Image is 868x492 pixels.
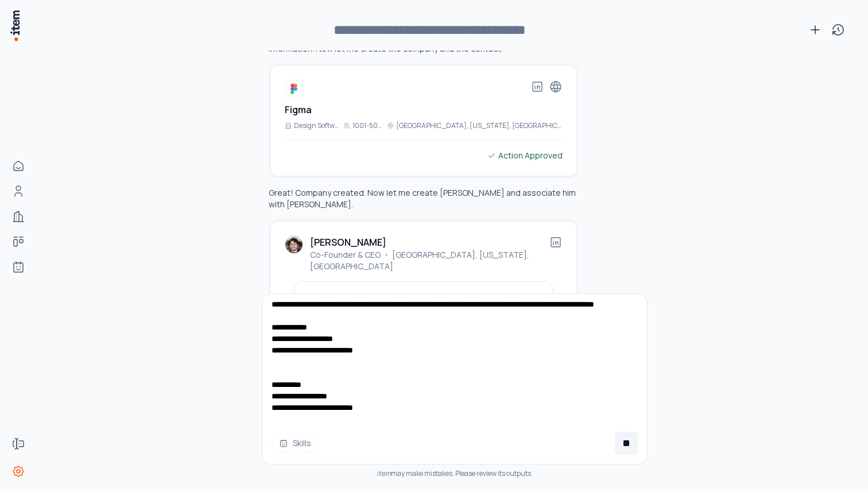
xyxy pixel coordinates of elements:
[827,18,850,41] button: View history
[285,80,303,98] img: Figma
[615,432,638,455] button: Cancel
[9,9,21,42] img: Item Brain Logo
[352,121,382,130] p: 1001-5000
[377,468,391,478] i: item
[7,230,30,253] a: deals
[7,460,30,483] a: Settings
[285,103,312,117] h2: Figma
[7,180,30,203] a: Contacts
[304,291,521,303] h3: Figma
[396,121,563,130] p: [GEOGRAPHIC_DATA], [US_STATE], [GEOGRAPHIC_DATA]
[7,255,30,278] a: Agents
[310,249,549,272] p: Co-Founder & CEO ・ [GEOGRAPHIC_DATA], [US_STATE], [GEOGRAPHIC_DATA]
[262,469,648,478] div: may make mistakes. Please review its outputs.
[269,187,579,210] p: Great! Company created. Now let me create [PERSON_NAME] and associate him with [PERSON_NAME].
[285,235,303,254] img: Dylan Field
[7,205,30,228] a: Companies
[487,149,563,162] div: Action Approved
[272,434,319,452] button: Skills
[7,154,30,177] a: Home
[294,121,339,130] p: Design Software
[293,437,311,449] span: Skills
[310,235,386,249] h2: [PERSON_NAME]
[804,18,827,41] button: New conversation
[7,432,30,455] a: Forms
